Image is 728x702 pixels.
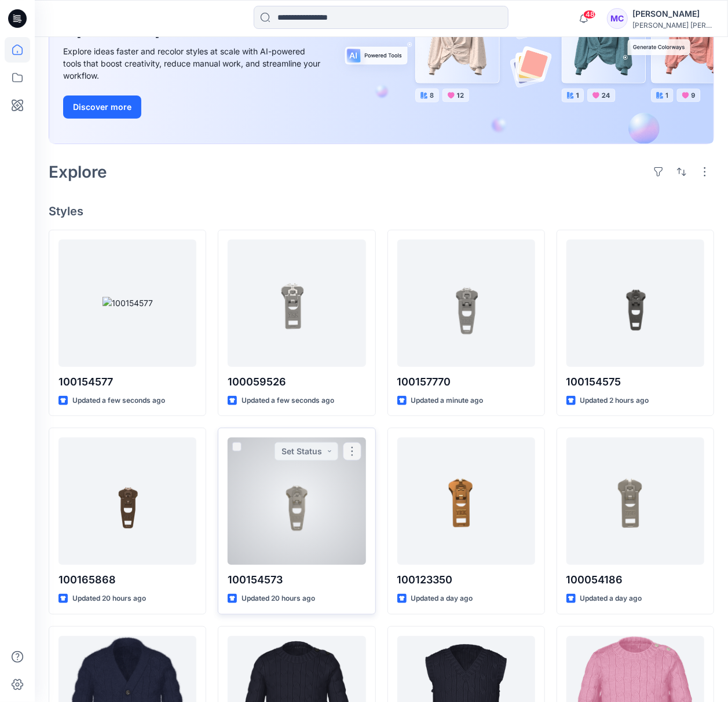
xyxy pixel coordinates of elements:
a: 100154577 [58,240,196,367]
a: 100054186 [566,438,704,565]
p: 100054186 [566,572,704,588]
div: [PERSON_NAME] [PERSON_NAME] [632,21,714,30]
div: Explore ideas faster and recolor styles at scale with AI-powered tools that boost creativity, red... [63,45,324,82]
h2: Explore [49,163,107,181]
a: 100157770 [397,240,535,367]
p: Updated a minute ago [411,395,484,407]
a: 100154575 [566,240,704,367]
p: 100154575 [566,374,704,390]
a: Discover more [63,95,324,119]
p: Updated a day ago [580,593,642,605]
p: Updated 20 hours ago [72,593,146,605]
p: 100123350 [397,572,535,588]
a: 100165868 [58,438,196,565]
p: Updated 20 hours ago [242,593,315,605]
p: 100154577 [58,374,196,390]
span: 48 [583,10,596,19]
a: 100154573 [228,438,365,565]
div: [PERSON_NAME] [632,7,714,21]
a: 100059526 [228,240,365,367]
p: 100154573 [228,572,365,588]
button: Discover more [63,95,141,119]
div: MC [607,8,628,29]
p: Updated 2 hours ago [580,395,649,407]
p: 100157770 [397,374,535,390]
p: 100165868 [58,572,196,588]
p: 100059526 [228,374,365,390]
p: Updated a day ago [411,593,473,605]
p: Updated a few seconds ago [72,395,165,407]
p: Updated a few seconds ago [242,395,334,407]
a: 100123350 [397,438,535,565]
h4: Styles [49,204,714,218]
